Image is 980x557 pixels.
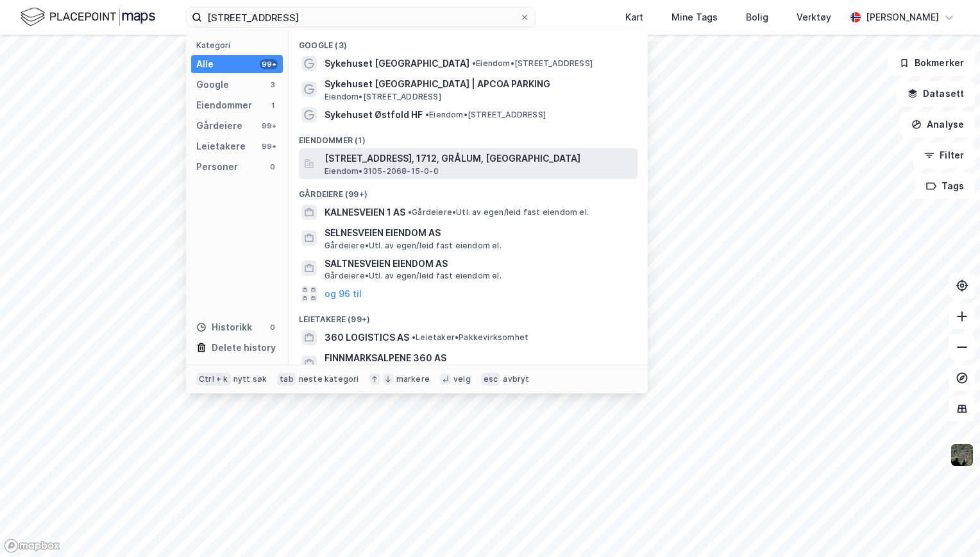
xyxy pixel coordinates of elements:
iframe: Chat Widget [916,495,980,557]
div: Alle [196,56,214,72]
div: Historikk [196,320,252,335]
button: Tags [915,173,975,199]
span: KALNESVEIEN 1 AS [325,205,405,220]
span: Leietaker • Pakkevirksomhet [412,332,528,343]
span: SALTNESVEIEN EIENDOM AS [325,256,632,271]
button: og 96 til [325,286,362,302]
span: Sykehuset [GEOGRAPHIC_DATA] | APCOA PARKING [325,76,632,92]
div: markere [396,374,430,384]
div: velg [453,374,471,384]
div: Leietakere [196,139,246,154]
div: Eiendommer (1) [289,125,648,148]
span: • [425,110,429,119]
div: nytt søk [233,374,267,384]
span: Sykehuset [GEOGRAPHIC_DATA] [325,56,469,71]
div: Delete history [212,340,276,356]
div: Kart [625,10,643,25]
div: Personer [196,159,238,175]
span: Eiendom • 3105-2068-15-0-0 [325,166,439,176]
span: Eiendom • [STREET_ADDRESS] [472,58,593,69]
div: Google (3) [289,30,648,53]
div: Google [196,77,229,92]
span: Gårdeiere • Utl. av egen/leid fast eiendom el. [325,271,502,281]
span: • [412,332,416,342]
img: 9k= [950,443,974,467]
div: 99+ [260,59,278,69]
div: Mine Tags [672,10,718,25]
div: Leietakere (99+) [289,304,648,327]
div: [PERSON_NAME] [866,10,939,25]
div: Eiendommer [196,98,252,113]
div: Kontrollprogram for chat [916,495,980,557]
div: Ctrl + k [196,373,231,386]
div: Kategori [196,40,283,50]
div: Bolig [746,10,768,25]
a: Mapbox homepage [4,538,60,553]
span: Eiendom • [STREET_ADDRESS] [325,92,441,102]
span: FINNMARKSALPENE 360 AS [325,350,632,366]
div: 3 [267,80,278,90]
span: • [408,207,412,217]
div: neste kategori [299,374,359,384]
div: 99+ [260,121,278,131]
div: 99+ [260,141,278,151]
div: 1 [267,100,278,110]
img: logo.f888ab2527a4732fd821a326f86c7f29.svg [21,6,155,28]
span: Eiendom • [STREET_ADDRESS] [425,110,546,120]
button: Analyse [900,112,975,137]
button: Bokmerker [888,50,975,76]
button: Filter [913,142,975,168]
input: Søk på adresse, matrikkel, gårdeiere, leietakere eller personer [202,8,520,27]
button: Datasett [897,81,975,107]
span: • [472,58,476,68]
span: [STREET_ADDRESS], 1712, GRÅLUM, [GEOGRAPHIC_DATA] [325,151,632,166]
span: Gårdeiere • Utl. av egen/leid fast eiendom el. [325,241,502,251]
div: 0 [267,162,278,172]
div: Gårdeiere [196,118,242,133]
span: Gårdeiere • Utl. av egen/leid fast eiendom el. [408,207,589,218]
div: esc [481,373,501,386]
div: tab [277,373,296,386]
div: Gårdeiere (99+) [289,179,648,202]
span: SELNESVEIEN EIENDOM AS [325,225,632,241]
span: Sykehuset Østfold HF [325,107,423,123]
div: 0 [267,322,278,332]
div: Verktøy [797,10,831,25]
div: avbryt [503,374,529,384]
span: 360 LOGISTICS AS [325,330,409,345]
